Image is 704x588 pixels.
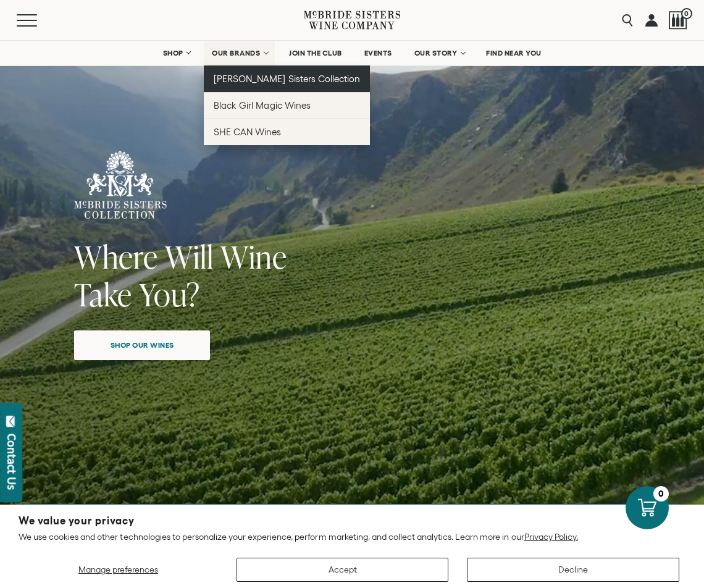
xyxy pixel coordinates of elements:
span: OUR STORY [414,49,458,57]
button: Decline [467,558,679,582]
span: 0 [681,8,692,19]
span: Black Girl Magic Wines [214,100,310,111]
a: Shop our wines [74,330,210,360]
a: EVENTS [356,41,400,65]
a: Black Girl Magic Wines [204,92,370,119]
span: You? [139,273,200,316]
div: 0 [653,486,669,502]
button: Manage preferences [19,558,218,582]
button: Mobile Menu Trigger [17,14,61,27]
span: Will [165,235,214,278]
button: Accept [237,558,449,582]
span: EVENTS [364,49,392,57]
h2: We value your privacy [19,516,685,526]
span: Shop our wines [89,333,196,357]
span: SHE CAN Wines [214,127,281,137]
a: SHOP [154,41,198,65]
a: [PERSON_NAME] Sisters Collection [204,65,370,92]
a: Privacy Policy. [524,532,578,542]
span: JOIN THE CLUB [289,49,342,57]
span: OUR BRANDS [212,49,260,57]
a: JOIN THE CLUB [281,41,350,65]
a: OUR BRANDS [204,41,275,65]
span: FIND NEAR YOU [486,49,542,57]
p: We use cookies and other technologies to personalize your experience, perform marketing, and coll... [19,531,685,542]
a: SHE CAN Wines [204,119,370,145]
span: Manage preferences [78,565,158,574]
a: OUR STORY [406,41,472,65]
span: Wine [220,235,287,278]
div: Contact Us [6,434,18,490]
span: [PERSON_NAME] Sisters Collection [214,73,360,84]
span: Take [74,273,132,316]
span: SHOP [162,49,183,57]
a: FIND NEAR YOU [478,41,550,65]
span: Where [74,235,158,278]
